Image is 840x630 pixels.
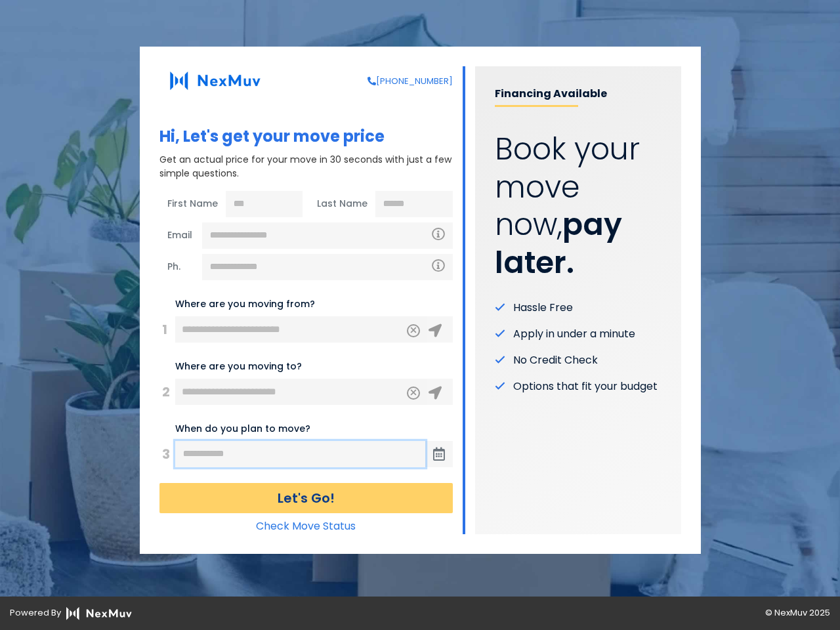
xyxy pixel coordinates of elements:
[407,387,420,400] button: Clear
[159,127,453,146] h1: Hi, Let's get your move price
[309,191,375,217] span: Last Name
[175,379,427,405] input: 456 Elm St, City, ST ZIP
[495,131,661,282] p: Book your move now,
[175,316,427,343] input: 123 Main St, City, ST ZIP
[159,222,202,249] span: Email
[420,606,840,620] div: © NexMuv 2025
[407,324,420,337] button: Clear
[159,191,226,217] span: First Name
[175,297,315,311] label: Where are you moving from?
[495,203,622,283] strong: pay later.
[159,66,271,96] img: NexMuv
[513,379,658,394] span: Options that fit your budget
[159,483,453,513] button: Let's Go!
[513,326,635,342] span: Apply in under a minute
[159,153,453,180] p: Get an actual price for your move in 30 seconds with just a few simple questions.
[513,352,598,368] span: No Credit Check
[175,360,302,373] label: Where are you moving to?
[159,254,202,280] span: Ph.
[175,422,310,436] label: When do you plan to move?
[495,86,661,107] p: Financing Available
[256,518,356,534] a: Check Move Status
[513,300,573,316] span: Hassle Free
[367,75,453,88] a: [PHONE_NUMBER]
